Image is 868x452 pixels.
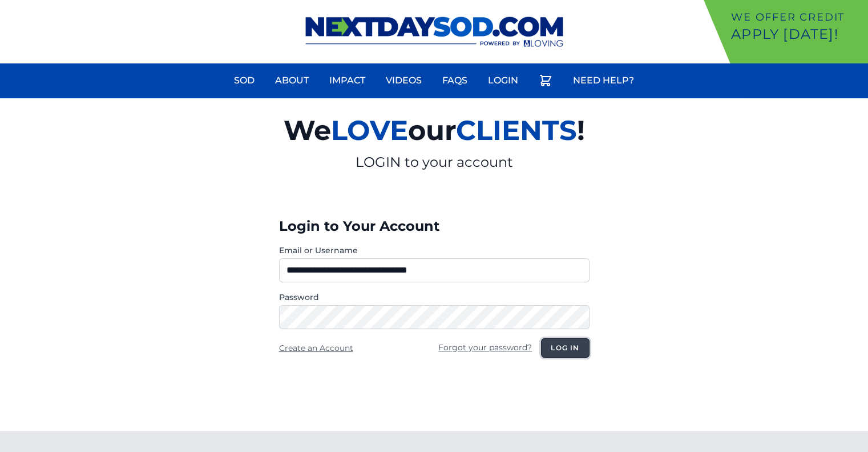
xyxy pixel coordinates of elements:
p: Apply [DATE]! [731,25,863,43]
h3: Login to Your Account [279,217,590,235]
a: Login [481,67,525,94]
button: Log in [541,338,589,358]
label: Password [279,291,590,303]
a: About [268,67,316,94]
a: Videos [379,67,429,94]
label: Email or Username [279,245,590,256]
span: LOVE [331,114,408,147]
p: We offer Credit [731,9,863,25]
a: Forgot your password? [438,342,532,353]
a: Impact [322,67,372,94]
a: Need Help? [566,67,641,94]
a: Sod [227,67,261,94]
a: FAQs [435,67,474,94]
h2: We our ! [151,107,717,153]
p: LOGIN to your account [151,153,717,171]
a: Create an Account [279,343,353,353]
span: CLIENTS [456,114,577,147]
